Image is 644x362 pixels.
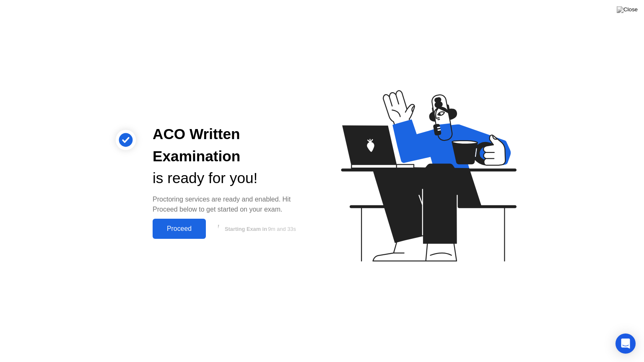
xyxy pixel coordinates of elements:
[268,226,296,232] span: 9m and 33s
[615,334,636,354] div: Open Intercom Messenger
[153,194,309,215] div: Proctoring services are ready and enabled. Hit Proceed below to get started on your exam.
[155,225,203,233] div: Proceed
[153,167,309,189] div: is ready for you!
[210,221,309,237] button: Starting Exam in9m and 33s
[153,219,206,239] button: Proceed
[617,6,638,13] img: Close
[153,123,309,168] div: ACO Written Examination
